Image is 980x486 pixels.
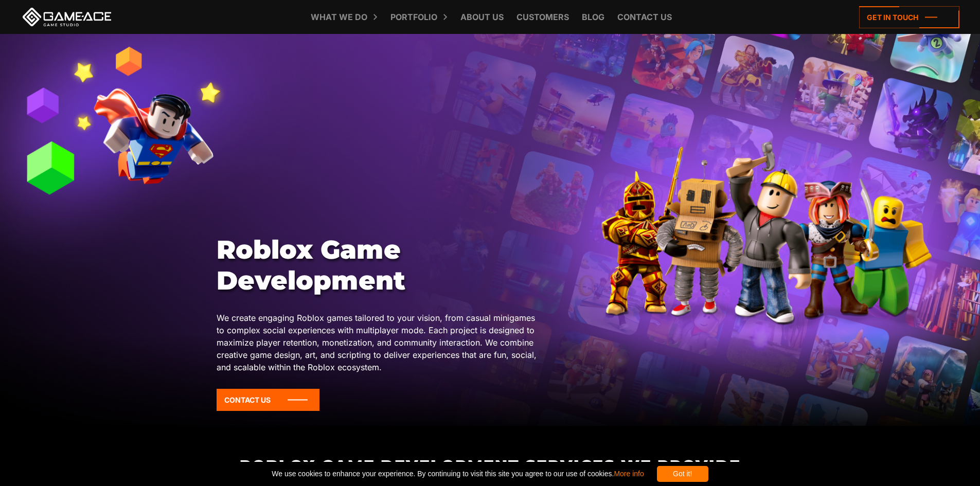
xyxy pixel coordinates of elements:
p: We create engaging Roblox games tailored to your vision, from casual minigames to complex social ... [217,312,545,373]
span: We use cookies to enhance your experience. By continuing to visit this site you agree to our use ... [272,466,644,482]
a: Get in touch [859,6,959,28]
h2: Roblox Game Development Services We Provide [216,457,764,474]
a: More info [614,470,644,478]
h1: Roblox Game Development [217,235,545,296]
div: Got it! [657,466,708,482]
a: Contact Us [217,389,319,411]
